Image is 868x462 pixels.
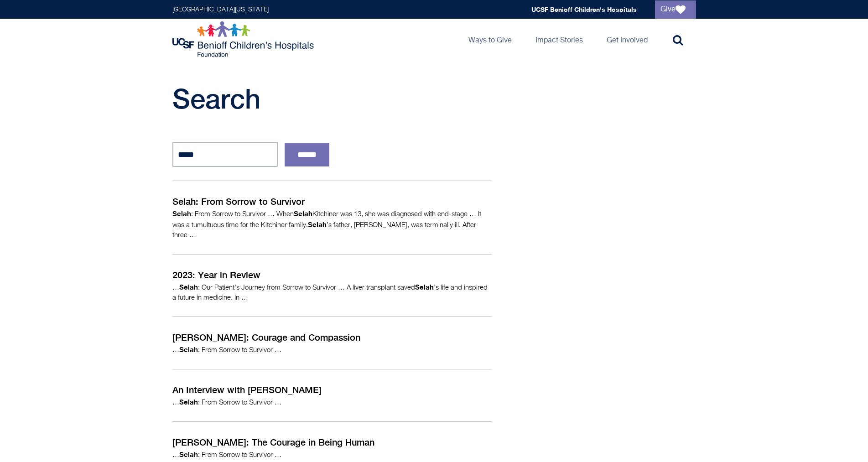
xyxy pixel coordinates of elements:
p: 2023: Year in Review [172,268,492,282]
img: Logo for UCSF Benioff Children's Hospitals Foundation [172,21,316,57]
p: [PERSON_NAME]: The Courage in Being Human [172,436,492,449]
p: … : From Sorrow to Survivor … [172,344,492,355]
a: 2023: Year in Review …Selah: Our Patient's Journey from Sorrow to Survivor … A liver transplant s... [172,254,492,317]
p: … : From Sorrow to Survivor … [172,397,492,408]
p: … : From Sorrow to Survivor … [172,449,492,460]
a: UCSF Benioff Children's Hospitals [531,5,637,13]
a: [GEOGRAPHIC_DATA][US_STATE] [172,6,269,13]
strong: Selah [179,345,198,353]
a: Ways to Give [461,19,519,60]
strong: Selah [294,209,312,218]
strong: Selah [415,283,434,291]
a: [PERSON_NAME]: Courage and Compassion …Selah: From Sorrow to Survivor … [172,317,492,369]
p: An Interview with [PERSON_NAME] [172,383,492,397]
strong: Selah [179,450,198,458]
a: Impact Stories [528,19,590,60]
p: Selah: From Sorrow to Survivor [172,195,492,208]
h1: Search [172,83,524,114]
a: Give [655,0,696,19]
p: … : Our Patient's Journey from Sorrow to Survivor … A liver transplant saved ’s life and inspired... [172,282,492,303]
p: [PERSON_NAME]: Courage and Compassion [172,331,492,344]
a: An Interview with [PERSON_NAME] …Selah: From Sorrow to Survivor … [172,369,492,421]
p: : From Sorrow to Survivor … When Kitchiner was 13, she was diagnosed with end-stage … It was a tu... [172,208,492,240]
strong: Selah [172,209,191,218]
strong: Selah [179,283,198,291]
a: Selah: From Sorrow to Survivor Selah: From Sorrow to Survivor … WhenSelahKitchiner was 13, she wa... [172,181,492,254]
strong: Selah [179,398,198,406]
a: Get Involved [599,19,655,60]
strong: Selah [308,220,327,228]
